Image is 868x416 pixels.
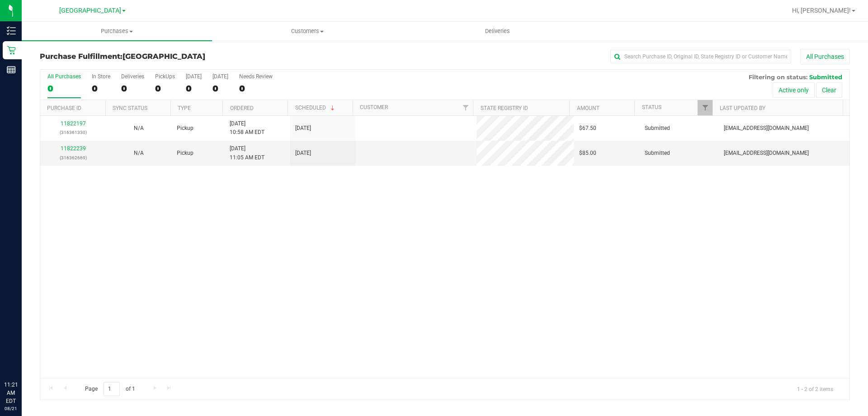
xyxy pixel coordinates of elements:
iframe: Resource center [9,344,36,371]
span: Pickup [177,149,193,158]
span: Pickup [177,124,193,133]
a: Purchase ID [47,105,81,111]
div: All Purchases [47,73,81,80]
div: PickUps [155,73,175,80]
div: [DATE] [186,73,202,80]
iframe: Resource center unread badge [27,342,38,353]
span: Not Applicable [134,125,144,131]
a: 11822197 [61,120,86,127]
p: 11:21 AM EDT [4,381,18,405]
p: (316362669) [46,153,100,162]
a: Sync Status [113,105,147,111]
span: 1 - 2 of 2 items [790,382,840,396]
div: Deliveries [121,73,144,80]
a: Amount [577,105,599,111]
a: Customers [212,22,402,41]
span: Purchases [22,27,212,35]
span: Deliveries [473,27,522,35]
button: Clear [816,82,842,98]
p: (316361330) [46,128,100,137]
a: Filter [698,100,712,115]
div: 0 [121,83,144,94]
inline-svg: Reports [7,65,16,74]
a: Deliveries [402,22,593,41]
span: Submitted [809,73,842,81]
button: All Purchases [800,49,850,64]
span: Filtering on status: [749,73,807,81]
span: [DATE] 10:58 AM EDT [230,120,264,137]
a: Type [178,105,191,111]
span: [EMAIL_ADDRESS][DOMAIN_NAME] [724,149,809,158]
input: Search Purchase ID, Original ID, State Registry ID or Customer Name... [610,50,791,63]
inline-svg: Inventory [7,26,16,35]
span: [GEOGRAPHIC_DATA] [59,7,121,14]
div: 0 [47,83,81,94]
div: In Store [92,73,110,80]
div: [DATE] [212,73,228,80]
span: Customers [212,27,402,35]
input: 1 [104,382,120,396]
span: [DATE] 11:05 AM EDT [230,144,264,162]
button: Active only [773,82,815,98]
a: Last Updated By [720,105,765,111]
span: [EMAIL_ADDRESS][DOMAIN_NAME] [724,124,809,133]
div: 0 [212,83,228,94]
div: 0 [239,83,273,94]
div: 0 [186,83,202,94]
span: [GEOGRAPHIC_DATA] [123,52,205,61]
span: Not Applicable [134,150,144,156]
div: Needs Review [239,73,273,80]
span: [DATE] [295,149,311,158]
h3: Purchase Fulfillment: [40,53,310,61]
a: State Registry ID [481,105,528,111]
a: Scheduled [295,105,336,111]
span: $67.50 [579,124,596,133]
a: Filter [458,100,473,115]
span: [DATE] [295,124,311,133]
button: N/A [134,124,144,133]
a: Status [642,104,661,110]
div: 0 [92,83,110,94]
span: $85.00 [579,149,596,158]
span: Page of 1 [77,382,142,396]
a: Purchases [22,22,212,41]
div: 0 [155,83,175,94]
span: Hi, [PERSON_NAME]! [792,7,851,14]
p: 08/21 [4,405,18,412]
a: Customer [360,104,388,110]
a: Ordered [230,105,254,111]
span: Submitted [645,124,670,133]
inline-svg: Retail [7,46,16,55]
button: N/A [134,149,144,158]
a: 11822239 [61,145,86,152]
span: Submitted [645,149,670,158]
